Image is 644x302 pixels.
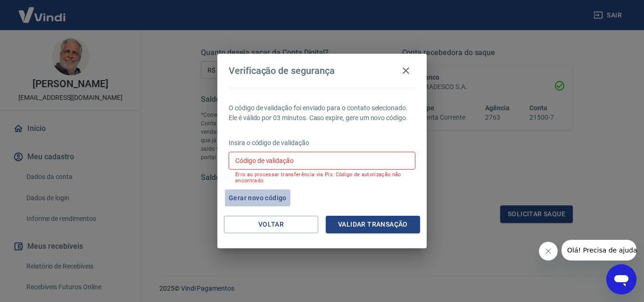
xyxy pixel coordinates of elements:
[561,240,636,261] iframe: Mensagem da empresa
[539,242,558,261] iframe: Fechar mensagem
[235,171,409,184] p: Erro ao processar transferência via Pix: Código de autorização não encontrado.
[224,216,318,233] button: Voltar
[606,264,636,294] iframe: Botão para abrir a janela de mensagens
[225,189,290,207] button: Gerar novo código
[229,138,415,148] p: Insira o código de validação
[326,216,420,233] button: Validar transação
[6,7,79,14] span: Olá! Precisa de ajuda?
[229,103,415,123] p: O código de validação foi enviado para o contato selecionado. Ele é válido por 03 minutos. Caso e...
[229,65,335,76] h4: Verificação de segurança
